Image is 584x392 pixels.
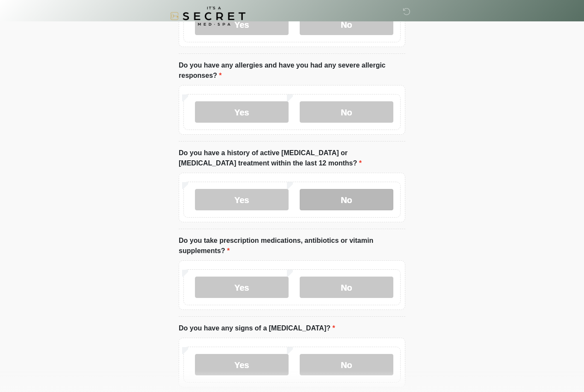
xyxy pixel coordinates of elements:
label: Do you have any signs of a [MEDICAL_DATA]? [179,323,335,333]
label: No [300,277,393,298]
label: No [300,354,393,375]
img: It's A Secret Med Spa Logo [170,6,245,26]
label: Do you have a history of active [MEDICAL_DATA] or [MEDICAL_DATA] treatment within the last 12 mon... [179,148,405,168]
label: No [300,189,393,210]
label: Yes [195,189,289,210]
label: Yes [195,101,289,123]
label: No [300,101,393,123]
label: Yes [195,354,289,375]
label: Do you take prescription medications, antibiotics or vitamin supplements? [179,236,405,256]
label: Yes [195,277,289,298]
label: Do you have any allergies and have you had any severe allergic responses? [179,60,405,81]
